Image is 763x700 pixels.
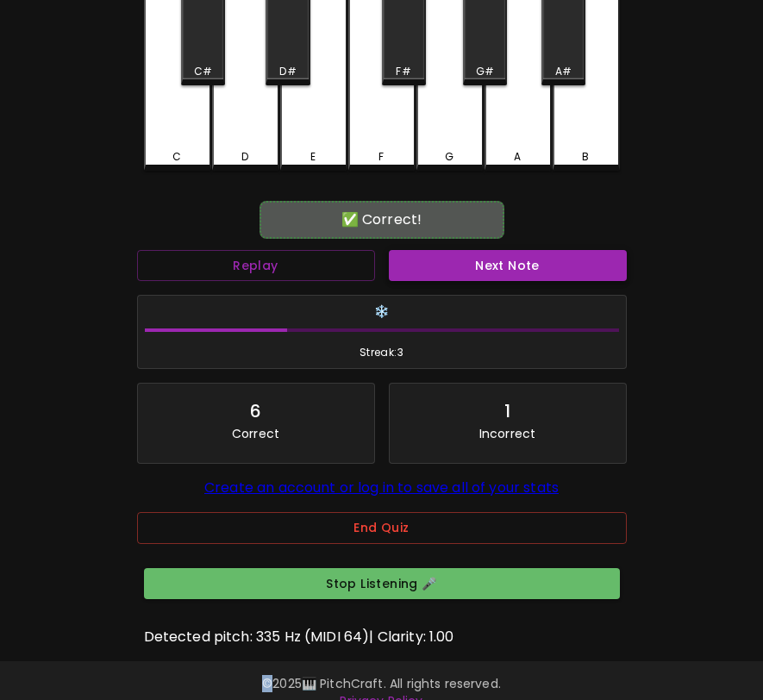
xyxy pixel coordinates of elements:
h6: ❄️ [145,303,619,322]
div: A# [555,64,572,79]
div: B [582,149,589,165]
div: C [172,149,181,165]
div: D [241,149,248,165]
div: A [514,149,521,165]
div: D# [279,64,296,79]
p: Correct [232,425,279,442]
p: Incorrect [479,425,535,442]
button: End Quiz [137,512,627,544]
div: E [310,149,316,165]
div: ✅ Correct! [268,209,496,230]
p: © 2025 🎹 PitchCraft. All rights reserved. [21,675,742,692]
div: G# [476,64,494,79]
p: Detected pitch: 335 Hz (MIDI 64) | Clarity: 1.00 [144,627,620,647]
div: F [378,149,384,165]
button: Next Note [389,250,627,282]
button: Stop Listening 🎤 [144,568,620,600]
div: C# [194,64,212,79]
div: 6 [250,397,261,425]
span: Streak: 3 [145,344,619,361]
a: Create an account or log in to save all of your stats [204,478,559,497]
div: G [445,149,453,165]
div: F# [396,64,410,79]
button: Replay [137,250,375,282]
div: 1 [504,397,510,425]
